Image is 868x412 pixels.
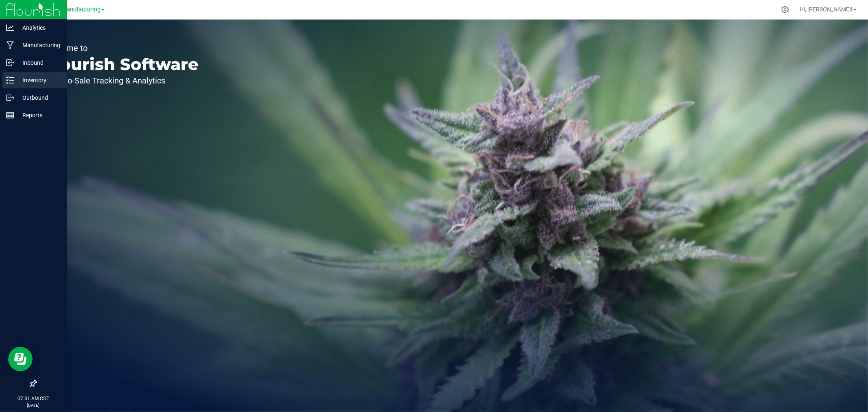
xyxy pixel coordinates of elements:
[6,94,14,102] inline-svg: Outbound
[6,24,14,32] inline-svg: Analytics
[8,347,33,371] iframe: Resource center
[4,402,63,408] p: [DATE]
[61,6,101,13] span: Manufacturing
[14,40,63,50] p: Manufacturing
[14,110,63,120] p: Reports
[44,77,199,85] p: Seed-to-Sale Tracking & Analytics
[6,76,14,84] inline-svg: Inventory
[6,111,14,119] inline-svg: Reports
[800,6,853,13] span: Hi, [PERSON_NAME]!
[14,75,63,85] p: Inventory
[14,93,63,103] p: Outbound
[14,58,63,68] p: Inbound
[44,44,199,52] p: Welcome to
[14,23,63,33] p: Analytics
[4,395,63,402] p: 07:31 AM CDT
[780,6,790,13] div: Manage settings
[6,41,14,49] inline-svg: Manufacturing
[6,59,14,67] inline-svg: Inbound
[44,56,199,72] p: Flourish Software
